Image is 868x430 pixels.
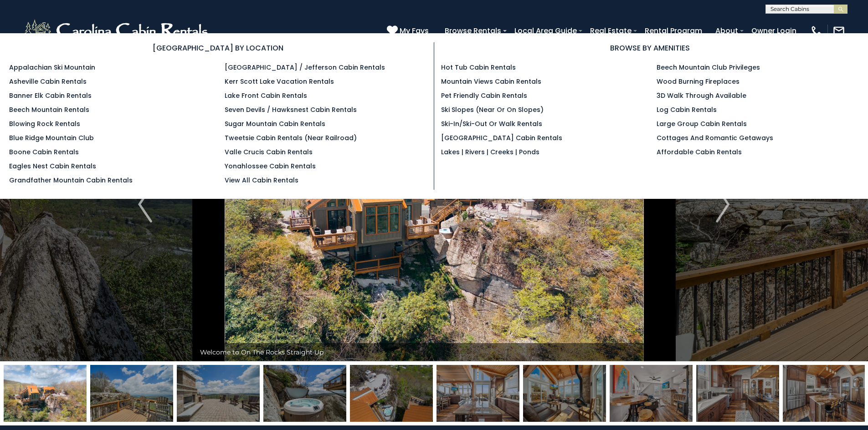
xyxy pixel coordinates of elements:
[195,343,673,361] div: Welcome to On The Rocks Straight Up
[225,119,325,128] a: Sugar Mountain Cabin Rentals
[225,63,385,72] a: [GEOGRAPHIC_DATA] / Jefferson Cabin Rentals
[440,23,506,39] a: Browse Rentals
[225,133,357,142] a: Tweetsie Cabin Rentals (Near Railroad)
[783,365,866,422] img: 167946769
[177,365,260,422] img: 168624550
[9,162,96,171] a: Eagles Nest Cabin Rentals
[673,47,773,361] button: Next
[657,147,742,157] a: Affordable Cabin Rentals
[9,91,92,100] a: Banner Elk Cabin Rentals
[711,23,743,39] a: About
[9,63,95,72] a: Appalachian Ski Mountain
[832,25,845,37] img: mail-regular-white.png
[441,105,544,114] a: Ski Slopes (Near or On Slopes)
[441,119,542,128] a: Ski-in/Ski-Out or Walk Rentals
[523,365,606,422] img: 168624536
[441,63,516,72] a: Hot Tub Cabin Rentals
[441,91,527,100] a: Pet Friendly Cabin Rentals
[387,25,431,37] a: My Favs
[225,176,298,185] a: View All Cabin Rentals
[225,77,334,86] a: Kerr Scott Lake Vacation Rentals
[225,162,316,171] a: Yonahlossee Cabin Rentals
[90,365,173,422] img: 168624538
[23,17,212,45] img: White-1-2.png
[510,23,581,39] a: Local Area Guide
[657,91,746,100] a: 3D Walk Through Available
[9,42,427,54] h3: [GEOGRAPHIC_DATA] BY LOCATION
[810,25,823,37] img: phone-regular-white.png
[9,119,80,128] a: Blowing Rock Rentals
[9,176,133,185] a: Grandfather Mountain Cabin Rentals
[657,119,747,128] a: Large Group Cabin Rentals
[9,147,79,157] a: Boone Cabin Rentals
[657,133,773,142] a: Cottages and Romantic Getaways
[441,147,539,157] a: Lakes | Rivers | Creeks | Ponds
[716,186,729,223] img: arrow
[437,365,519,422] img: 167946766
[225,91,307,100] a: Lake Front Cabin Rentals
[350,365,433,422] img: 168624534
[441,133,562,142] a: [GEOGRAPHIC_DATA] Cabin Rentals
[95,47,195,361] button: Previous
[225,105,357,114] a: Seven Devils / Hawksnest Cabin Rentals
[9,133,94,142] a: Blue Ridge Mountain Club
[9,77,87,86] a: Asheville Cabin Rentals
[696,365,779,422] img: 167946768
[441,42,859,54] h3: BROWSE BY AMENITIES
[441,77,541,86] a: Mountain Views Cabin Rentals
[640,23,707,39] a: Rental Program
[9,105,89,114] a: Beech Mountain Rentals
[610,365,693,422] img: 167946752
[747,23,801,39] a: Owner Login
[400,25,429,36] span: My Favs
[657,77,740,86] a: Wood Burning Fireplaces
[263,365,346,422] img: 168624546
[138,186,152,223] img: arrow
[657,105,717,114] a: Log Cabin Rentals
[586,23,636,39] a: Real Estate
[657,63,760,72] a: Beech Mountain Club Privileges
[4,365,87,422] img: 168624533
[225,147,313,157] a: Valle Crucis Cabin Rentals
